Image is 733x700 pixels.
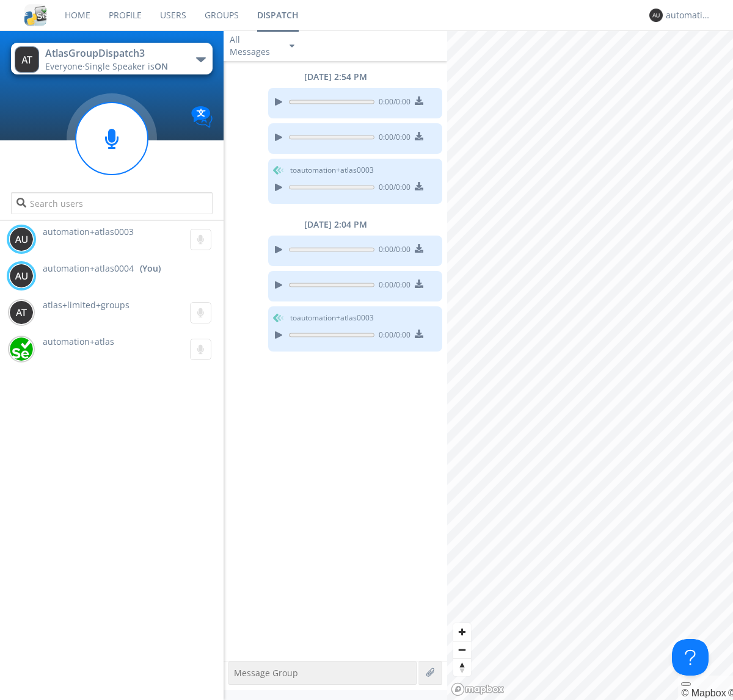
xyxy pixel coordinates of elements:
img: 373638.png [9,264,34,288]
img: d2d01cd9b4174d08988066c6d424eccd [9,337,34,361]
span: 0:00 / 0:00 [374,182,410,195]
img: download media button [415,330,423,338]
span: to automation+atlas0003 [290,312,374,323]
button: Toggle attribution [681,682,691,686]
span: 0:00 / 0:00 [374,132,410,145]
a: Mapbox logo [451,682,505,696]
img: download media button [415,132,423,140]
img: cddb5a64eb264b2086981ab96f4c1ba7 [24,4,46,26]
div: Everyone · [45,60,183,73]
div: AtlasGroupDispatch3 [45,46,183,60]
span: Single Speaker is [85,60,168,72]
div: [DATE] 2:54 PM [224,71,447,83]
span: atlas+limited+groups [43,299,129,311]
span: 0:00 / 0:00 [374,244,410,258]
img: download media button [415,280,423,288]
iframe: Toggle Customer Support [672,639,709,676]
span: automation+atlas [43,336,114,347]
div: (You) [140,262,161,275]
span: 0:00 / 0:00 [374,330,410,343]
button: Reset bearing to north [453,659,471,676]
span: Zoom out [453,641,471,659]
img: download media button [415,244,423,253]
button: AtlasGroupDispatch3Everyone·Single Speaker isON [11,43,212,74]
span: ON [155,60,168,72]
span: automation+atlas0003 [43,226,134,237]
input: Search users [11,192,212,214]
div: automation+atlas0004 [666,9,712,21]
span: Reset bearing to north [453,659,471,676]
button: Zoom out [453,641,471,659]
a: Mapbox [681,688,726,698]
img: 373638.png [649,9,663,22]
div: [DATE] 2:04 PM [224,218,447,231]
img: Translation enabled [191,106,213,128]
img: 373638.png [9,227,34,251]
span: 0:00 / 0:00 [374,280,410,293]
span: automation+atlas0004 [43,262,134,275]
img: download media button [415,182,423,190]
button: Zoom in [453,623,471,641]
span: 0:00 / 0:00 [374,96,410,110]
img: 373638.png [15,46,39,73]
img: caret-down-sm.svg [290,45,294,48]
div: All Messages [230,34,279,58]
img: download media button [415,96,423,105]
img: 373638.png [9,300,34,325]
span: to automation+atlas0003 [290,165,374,176]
